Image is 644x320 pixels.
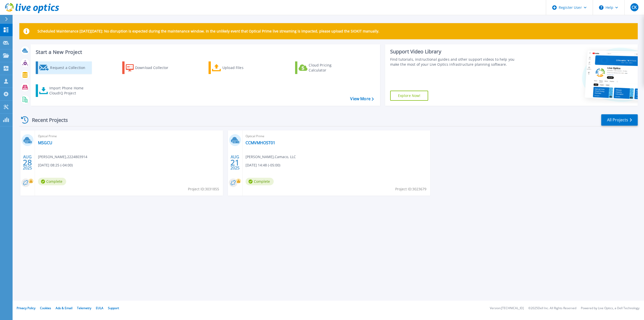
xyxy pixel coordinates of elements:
h3: Start a New Project [36,49,374,55]
li: Version: [TECHNICAL_ID] [490,307,524,310]
span: CK [632,5,637,9]
a: CCMVMHOST01 [246,140,275,145]
span: Complete [246,178,274,185]
div: Recent Projects [19,114,75,126]
div: Find tutorials, instructional guides and other support videos to help you make the most of your L... [390,57,521,67]
div: Cloud Pricing Calculator [309,63,349,73]
div: Import Phone Home CloudIQ Project [49,86,89,96]
a: All Projects [601,114,638,126]
a: View More [350,96,374,101]
li: © 2025 Dell Inc. All Rights Reserved [528,307,576,310]
a: MSGCU [38,140,52,145]
div: Support Video Library [390,48,521,55]
div: Download Collector [135,63,175,73]
a: Request a Collection [36,61,92,74]
div: AUG 2025 [230,153,240,172]
a: Cloud Pricing Calculator [295,61,351,74]
a: Download Collector [122,61,178,74]
span: 28 [23,160,32,165]
li: Powered by Live Optics, a Dell Technology [581,307,639,310]
span: [PERSON_NAME] , 2224803914 [38,154,87,160]
a: Telemetry [77,306,91,310]
span: Project ID: 3031855 [188,186,219,192]
a: Cookies [40,306,51,310]
span: Optical Prime [38,133,220,139]
a: Explore Now! [390,91,428,101]
a: Support [108,306,119,310]
a: Upload Files [209,61,265,74]
span: [PERSON_NAME] , Camaco, LLC [246,154,296,160]
span: Project ID: 3023679 [395,186,426,192]
div: AUG 2025 [23,153,32,172]
div: Request a Collection [50,63,90,73]
a: EULA [96,306,103,310]
span: Optical Prime [246,133,427,139]
p: Scheduled Maintenance [DATE][DATE]: No disruption is expected during the maintenance window. In t... [37,29,379,33]
div: Upload Files [222,63,263,73]
span: [DATE] 14:48 (-05:00) [246,162,280,168]
span: 21 [230,160,239,165]
span: Complete [38,178,66,185]
span: [DATE] 08:25 (-04:00) [38,162,73,168]
a: Privacy Policy [17,306,35,310]
a: Ads & Email [56,306,72,310]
